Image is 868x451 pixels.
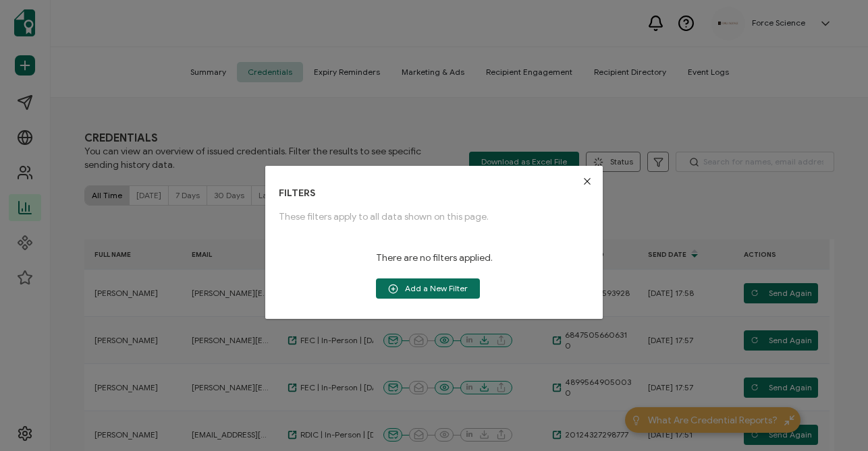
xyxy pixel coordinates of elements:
p: These filters apply to all data shown on this page. [279,210,489,224]
button: Close [572,166,603,197]
iframe: Chat Widget [636,299,868,451]
p: There are no filters applied. [376,251,493,265]
span: FILTERS [279,186,589,200]
button: Add a New Filter [376,278,480,299]
span: Add a New Filter [377,278,479,299]
div: dialog [265,166,603,319]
